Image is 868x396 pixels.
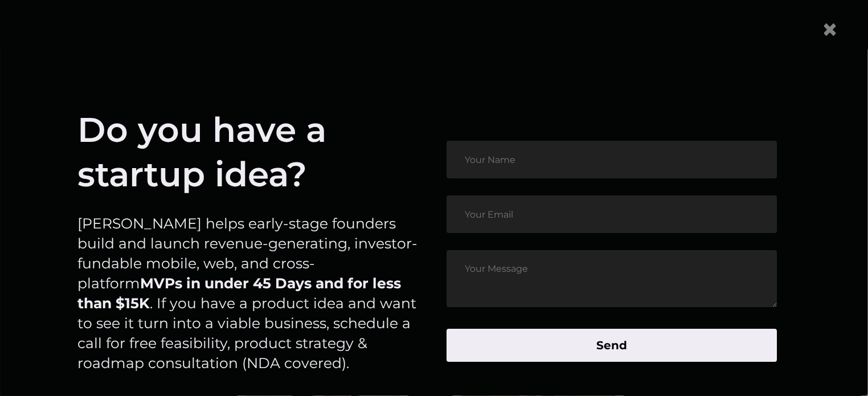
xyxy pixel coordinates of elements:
[77,275,401,312] strong: MVPs in under 45 Days and for less than $15K
[447,329,777,362] button: Send
[447,141,777,178] input: Your Name
[812,6,847,53] button: Close
[77,214,418,373] p: [PERSON_NAME] helps early-stage founders build and launch revenue-generating, investor-fundable m...
[447,195,777,233] input: Your Email
[821,12,838,47] span: ×
[77,108,418,197] h1: Do you have a startup idea?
